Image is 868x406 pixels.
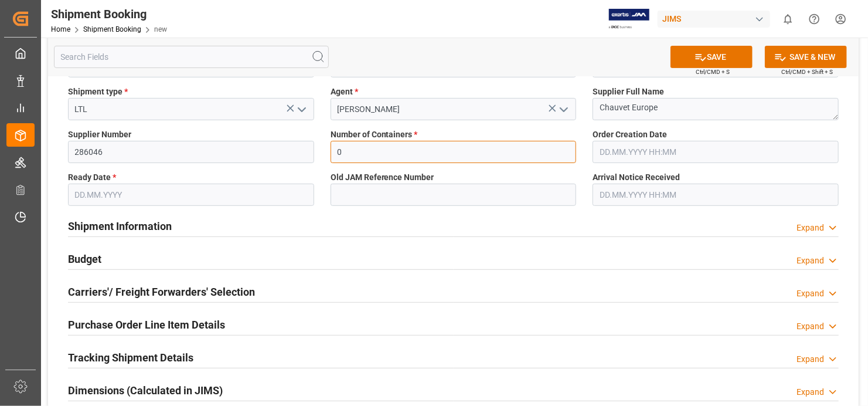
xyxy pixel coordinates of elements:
[781,67,833,76] span: Ctrl/CMD + Shift + S
[796,320,824,333] div: Expand
[658,11,770,28] div: JIMS
[68,218,172,234] h2: Shipment Information
[68,350,193,366] h2: Tracking Shipment Details
[68,284,255,300] h2: Carriers'/ Freight Forwarders' Selection
[796,386,824,398] div: Expand
[765,46,847,68] button: SAVE & NEW
[68,317,225,333] h2: Purchase Order Line Item Details
[593,86,664,98] span: Supplier Full Name
[331,171,434,184] span: Old JAM Reference Number
[68,184,314,206] input: DD.MM.YYYY
[68,383,223,398] h2: Dimensions (Calculated in JIMS)
[609,9,649,29] img: Exertis%20JAM%20-%20Email%20Logo.jpg_1722504956.jpg
[331,128,418,141] span: Number of Containers
[292,100,309,119] button: open menu
[83,25,141,33] a: Shipment Booking
[54,46,329,68] input: Search Fields
[593,171,680,184] span: Arrival Notice Received
[554,100,572,119] button: open menu
[51,25,70,33] a: Home
[68,86,128,98] span: Shipment type
[796,353,824,366] div: Expand
[658,8,775,30] button: JIMS
[331,86,358,98] span: Agent
[796,287,824,300] div: Expand
[593,98,839,120] textarea: Chauvet Europe
[670,46,753,68] button: SAVE
[593,128,667,141] span: Order Creation Date
[68,128,131,141] span: Supplier Number
[796,255,824,267] div: Expand
[593,184,839,206] input: DD.MM.YYYY HH:MM
[68,171,116,184] span: Ready Date
[801,6,828,32] button: Help Center
[51,5,167,23] div: Shipment Booking
[696,67,730,76] span: Ctrl/CMD + S
[68,251,101,267] h2: Budget
[796,222,824,234] div: Expand
[593,141,839,163] input: DD.MM.YYYY HH:MM
[775,6,801,32] button: show 0 new notifications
